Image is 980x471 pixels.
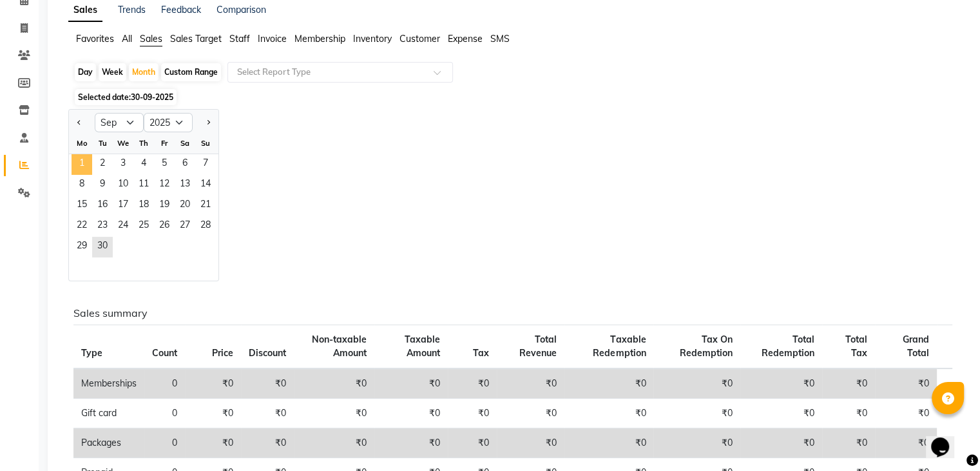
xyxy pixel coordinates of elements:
span: Customer [399,33,440,45]
div: Wednesday, September 17, 2025 [113,195,133,216]
div: Sunday, September 21, 2025 [195,195,216,216]
span: 22 [72,216,92,237]
span: Price [212,347,233,359]
div: Saturday, September 20, 2025 [175,195,195,216]
span: Tax [473,347,489,359]
div: Monday, September 29, 2025 [72,237,92,257]
td: ₹0 [374,368,447,399]
a: Feedback [161,4,201,15]
div: Tuesday, September 30, 2025 [92,237,113,257]
div: Fr [154,133,175,154]
td: ₹0 [822,399,875,428]
div: We [113,133,133,154]
div: Saturday, September 27, 2025 [175,216,195,237]
td: ₹0 [185,368,241,399]
div: Sunday, September 28, 2025 [195,216,216,237]
td: ₹0 [241,368,294,399]
td: ₹0 [241,428,294,458]
span: 17 [113,195,133,216]
span: 3 [113,154,133,175]
span: Membership [294,33,345,45]
span: Count [152,347,177,359]
span: 12 [154,175,175,195]
div: Saturday, September 13, 2025 [175,175,195,195]
td: ₹0 [653,368,740,399]
div: Thursday, September 4, 2025 [133,154,154,175]
div: Sa [175,133,195,154]
span: 26 [154,216,175,237]
select: Select month [95,113,144,132]
span: 13 [175,175,195,195]
td: 0 [144,368,185,399]
div: Monday, September 15, 2025 [72,195,92,216]
div: Custom Range [161,63,221,81]
span: 28 [195,216,216,237]
span: All [122,33,132,45]
span: 9 [92,175,113,195]
span: Sales [140,33,162,45]
div: Monday, September 22, 2025 [72,216,92,237]
span: 11 [133,175,154,195]
span: 30-09-2025 [131,92,173,102]
div: Saturday, September 6, 2025 [175,154,195,175]
span: Invoice [258,33,287,45]
td: ₹0 [822,368,875,399]
span: 21 [195,195,216,216]
div: Week [99,63,126,81]
div: Tu [92,133,113,154]
span: Staff [229,33,250,45]
td: ₹0 [497,428,564,458]
td: ₹0 [374,399,447,428]
td: ₹0 [740,399,822,428]
div: Tuesday, September 16, 2025 [92,195,113,216]
td: ₹0 [448,399,497,428]
td: ₹0 [740,428,822,458]
span: 18 [133,195,154,216]
span: Total Tax [845,334,867,359]
h6: Sales summary [73,307,952,319]
td: ₹0 [294,399,374,428]
td: ₹0 [241,399,294,428]
td: Gift card [73,399,144,428]
div: Friday, September 12, 2025 [154,175,175,195]
span: 6 [175,154,195,175]
span: 2 [92,154,113,175]
a: Trends [118,4,146,15]
span: 7 [195,154,216,175]
span: 1 [72,154,92,175]
span: 27 [175,216,195,237]
span: 16 [92,195,113,216]
span: 14 [195,175,216,195]
td: Memberships [73,368,144,399]
span: 4 [133,154,154,175]
span: 29 [72,237,92,257]
td: ₹0 [448,428,497,458]
div: Monday, September 1, 2025 [72,154,92,175]
span: 5 [154,154,175,175]
div: Sunday, September 14, 2025 [195,175,216,195]
span: SMS [490,33,510,45]
span: Taxable Redemption [593,334,646,359]
span: Selected date: [75,89,177,105]
div: Friday, September 26, 2025 [154,216,175,237]
td: 0 [144,399,185,428]
td: ₹0 [497,368,564,399]
td: ₹0 [448,368,497,399]
td: ₹0 [875,368,937,399]
a: Comparison [216,4,266,15]
select: Select year [144,113,193,132]
span: Type [81,347,102,359]
div: Friday, September 19, 2025 [154,195,175,216]
span: 23 [92,216,113,237]
div: Su [195,133,216,154]
span: 20 [175,195,195,216]
div: Friday, September 5, 2025 [154,154,175,175]
td: ₹0 [564,399,654,428]
div: Tuesday, September 9, 2025 [92,175,113,195]
div: Th [133,133,154,154]
div: Wednesday, September 3, 2025 [113,154,133,175]
div: Thursday, September 18, 2025 [133,195,154,216]
div: Month [129,63,159,81]
span: Discount [249,347,286,359]
span: Sales Target [170,33,222,45]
